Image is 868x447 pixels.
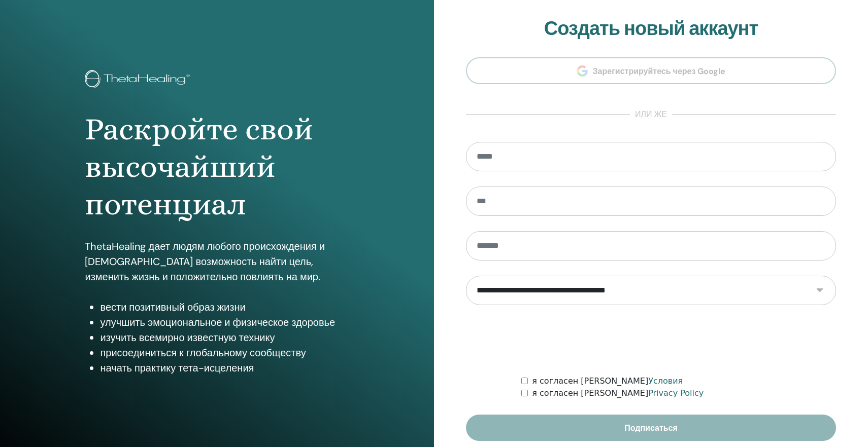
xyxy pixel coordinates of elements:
label: я согласен [PERSON_NAME] [532,375,683,387]
li: начать практику тета-исцеления [100,360,349,376]
span: или же [630,108,672,121]
p: ThetaHealing дает людям любого происхождения и [DEMOGRAPHIC_DATA] возможность найти цель, изменит... [85,239,349,284]
a: Условия [648,376,683,386]
li: вести позитивный образ жизни [100,300,349,315]
h2: Создать новый аккаунт [466,17,836,41]
li: улучшить эмоциональное и физическое здоровье [100,315,349,330]
label: я согласен [PERSON_NAME] [532,387,704,399]
a: Privacy Policy [648,388,704,398]
h1: Раскройте свой высочайший потенциал [85,110,349,223]
li: присоединиться к глобальному сообществу [100,345,349,360]
iframe: reCAPTCHA [574,320,728,360]
li: изучить всемирно известную технику [100,330,349,345]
